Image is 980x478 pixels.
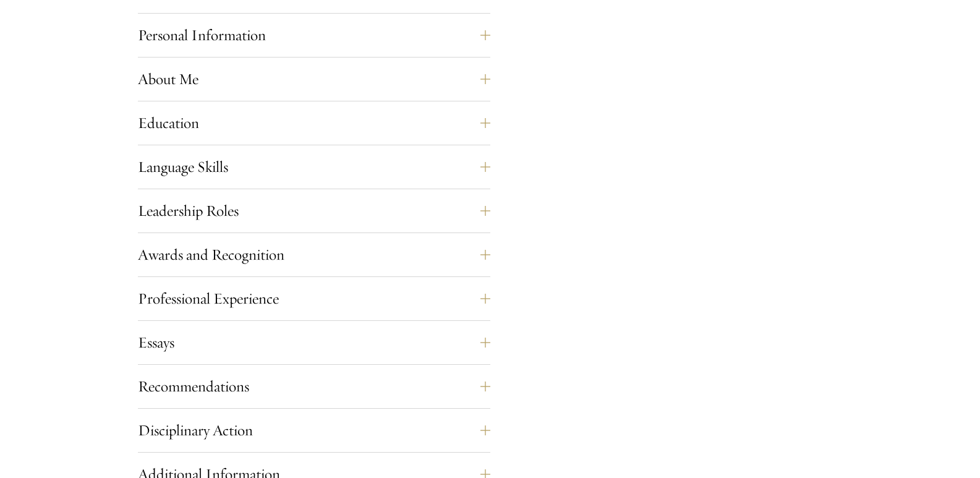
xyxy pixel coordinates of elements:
[138,372,490,401] button: Recommendations
[138,328,490,357] button: Essays
[138,64,490,94] button: About Me
[138,20,490,50] button: Personal Information
[138,152,490,182] button: Language Skills
[138,416,490,445] button: Disciplinary Action
[138,196,490,226] button: Leadership Roles
[138,240,490,270] button: Awards and Recognition
[138,284,490,314] button: Professional Experience
[138,108,490,138] button: Education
